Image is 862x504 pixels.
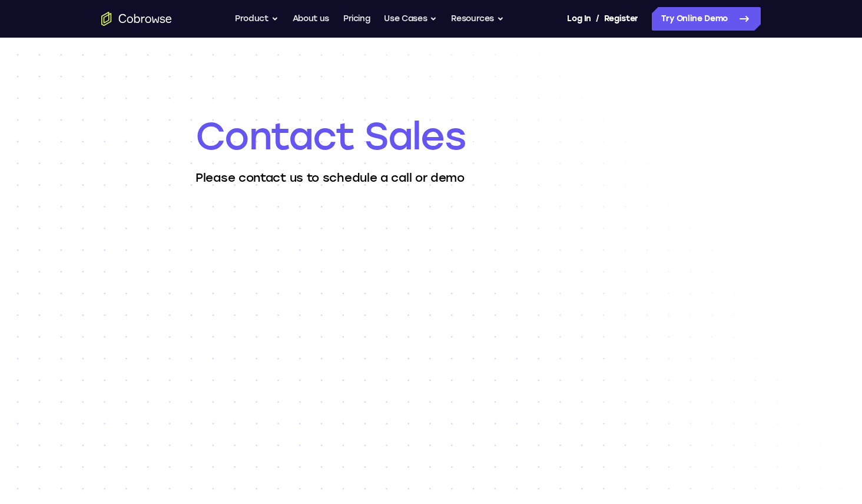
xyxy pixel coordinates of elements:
[343,7,370,31] a: Pricing
[596,12,599,26] span: /
[652,7,761,31] a: Try Online Demo
[293,7,329,31] a: About us
[195,169,667,186] p: Please contact us to schedule a call or demo
[195,113,667,160] h1: Contact Sales
[101,12,172,26] a: Go to the home page
[604,7,638,31] a: Register
[235,7,279,31] button: Product
[384,7,437,31] button: Use Cases
[567,7,591,31] a: Log In
[451,7,504,31] button: Resources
